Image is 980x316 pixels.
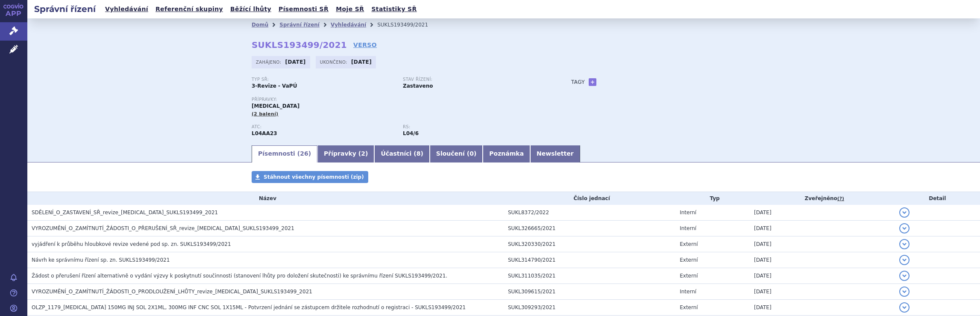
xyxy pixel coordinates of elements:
abbr: (?) [837,196,844,202]
button: detail [899,255,910,265]
button: detail [899,286,910,297]
p: ATC: [252,124,394,130]
td: SUKL8372/2022 [504,205,675,221]
a: Domů [252,22,268,28]
strong: [DATE] [285,59,306,65]
td: [DATE] [750,221,895,236]
th: Zveřejněno [750,192,895,205]
button: detail [899,302,910,313]
a: Statistiky SŘ [369,3,419,15]
strong: Zastaveno [403,83,433,89]
strong: SUKLS193499/2021 [252,40,347,50]
button: detail [899,207,910,218]
span: 8 [417,150,421,157]
a: + [589,78,596,86]
strong: [DATE] [351,59,372,65]
a: Písemnosti (26) [252,145,317,162]
td: SUKL320330/2021 [504,236,675,252]
p: RS: [403,124,546,130]
span: Interní [680,289,696,295]
span: 0 [469,150,474,157]
a: Referenční skupiny [153,3,226,15]
span: vyjádření k průběhu hloubkové revize vedené pod sp. zn. SUKLS193499/2021 [32,241,231,247]
a: Běžící lhůty [228,3,274,15]
td: [DATE] [750,268,895,284]
span: OLZP_1179_TYSABRI 150MG INJ SOL 2X1ML, 300MG INF CNC SOL 1X15ML - Potvrzení jednání se zástupcem ... [32,304,466,310]
p: Stav řízení: [403,77,546,82]
span: (2 balení) [252,111,279,117]
td: SUKL309293/2021 [504,300,675,316]
span: 2 [361,150,365,157]
p: Přípravky: [252,97,554,102]
span: Návrh ke správnímu řízení sp. zn. SUKLS193499/2021 [32,257,170,263]
td: [DATE] [750,236,895,252]
td: SUKL326665/2021 [504,221,675,236]
span: Stáhnout všechny písemnosti (zip) [264,174,364,180]
span: SDĚLENÍ_O_ZASTAVENÍ_SŘ_revize_natalizumab_SUKLS193499_2021 [32,210,218,216]
th: Typ [675,192,750,205]
strong: natalizumab [403,130,419,136]
a: Vyhledávání [103,3,151,15]
a: Účastníci (8) [374,145,429,162]
p: Typ SŘ: [252,77,394,82]
h2: Správní řízení [27,3,103,15]
span: Zahájeno: [256,59,283,65]
button: detail [899,271,910,281]
td: [DATE] [750,252,895,268]
a: Moje SŘ [333,3,367,15]
span: VYROZUMĚNÍ_O_ZAMÍTNUTÍ_ŽÁDOSTI_O_PŘERUŠENÍ_SŘ_revize_natalizumab_SUKLS193499_2021 [32,225,294,231]
a: Přípravky (2) [317,145,374,162]
span: Interní [680,225,696,231]
td: [DATE] [750,284,895,300]
strong: 3-Revize - VaPÚ [252,83,297,89]
li: SUKLS193499/2021 [377,18,439,31]
span: Externí [680,304,698,310]
span: Žádost o přerušení řízení alternativně o vydání výzvy k poskytnutí součinnosti (stanovení lhůty p... [32,273,447,279]
a: Newsletter [530,145,580,162]
span: Externí [680,241,698,247]
strong: NATALIZUMAB [252,130,277,136]
a: Vyhledávání [331,22,366,28]
span: Interní [680,210,696,216]
span: [MEDICAL_DATA] [252,103,299,109]
button: detail [899,223,910,233]
span: 26 [300,150,308,157]
a: Poznámka [483,145,530,162]
th: Číslo jednací [504,192,675,205]
td: [DATE] [750,205,895,221]
a: VERSO [353,41,377,49]
td: [DATE] [750,300,895,316]
th: Název [27,192,504,205]
td: SUKL309615/2021 [504,284,675,300]
a: Písemnosti SŘ [276,3,331,15]
button: detail [899,239,910,249]
span: Ukončeno: [320,59,349,65]
a: Sloučení (0) [430,145,483,162]
span: Externí [680,257,698,263]
h3: Tagy [571,77,585,87]
a: Správní řízení [279,22,320,28]
td: SUKL314790/2021 [504,252,675,268]
th: Detail [895,192,980,205]
a: Stáhnout všechny písemnosti (zip) [252,171,368,183]
span: Externí [680,273,698,279]
td: SUKL311035/2021 [504,268,675,284]
span: VYROZUMĚNÍ_O_ZAMÍTNUTÍ_ŽÁDOSTI_O_PRODLOUŽENÍ_LHŮTY_revize_natalizumab_SUKLS193499_2021 [32,289,312,295]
